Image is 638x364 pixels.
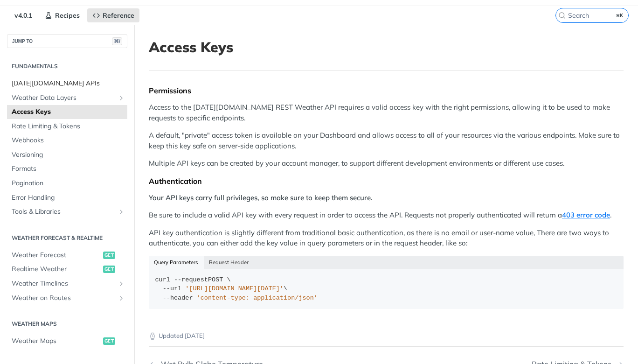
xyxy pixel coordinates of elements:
a: Weather on RoutesShow subpages for Weather on Routes [7,291,127,305]
span: ⌘/ [112,37,122,45]
a: Access Keys [7,105,127,119]
h2: Weather Forecast & realtime [7,234,127,242]
a: Weather Data LayersShow subpages for Weather Data Layers [7,91,127,105]
kbd: ⌘K [614,11,626,20]
a: [DATE][DOMAIN_NAME] APIs [7,77,127,91]
span: Formats [12,164,125,174]
span: Realtime Weather [12,265,101,274]
h1: Access Keys [149,39,624,56]
a: Weather Mapsget [7,334,127,348]
span: Error Handling [12,193,125,203]
div: POST \ \ [155,275,617,303]
a: Realtime Weatherget [7,262,127,276]
p: Updated [DATE] [149,331,624,341]
span: Versioning [12,150,125,160]
button: Show subpages for Tools & Libraries [118,208,125,216]
span: --request [174,276,208,283]
span: Access Keys [12,107,125,117]
a: Versioning [7,148,127,162]
div: Permissions [149,86,624,95]
span: '[URL][DOMAIN_NAME][DATE]' [185,285,284,292]
a: Pagination [7,176,127,190]
span: curl [155,276,170,283]
span: --header [163,294,193,301]
a: Rate Limiting & Tokens [7,119,127,133]
a: Tools & LibrariesShow subpages for Tools & Libraries [7,205,127,219]
span: Weather on Routes [12,294,115,303]
span: Weather Maps [12,336,101,346]
button: Request Header [204,256,254,269]
a: Recipes [40,8,85,22]
span: Recipes [55,11,80,20]
strong: Your API keys carry full privileges, so make sure to keep them secure. [149,193,373,202]
p: Multiple API keys can be created by your account manager, to support different development enviro... [149,158,624,169]
p: Access to the [DATE][DOMAIN_NAME] REST Weather API requires a valid access key with the right per... [149,102,624,123]
span: [DATE][DOMAIN_NAME] APIs [12,79,125,88]
p: Be sure to include a valid API key with every request in order to access the API. Requests not pr... [149,210,624,221]
span: get [103,252,115,259]
span: Pagination [12,179,125,188]
span: --url [163,285,182,292]
a: Formats [7,162,127,176]
div: Authentication [149,176,624,186]
svg: Search [558,12,566,19]
span: Webhooks [12,136,125,145]
a: Error Handling [7,191,127,205]
span: v4.0.1 [9,8,37,22]
h2: Weather Maps [7,320,127,328]
a: Weather TimelinesShow subpages for Weather Timelines [7,277,127,291]
a: 403 error code [562,210,610,219]
span: Weather Forecast [12,251,101,260]
span: Weather Timelines [12,279,115,288]
span: 'content-type: application/json' [197,294,318,301]
a: Webhooks [7,133,127,147]
span: Rate Limiting & Tokens [12,122,125,131]
a: Weather Forecastget [7,248,127,262]
button: Show subpages for Weather Timelines [118,280,125,287]
p: A default, "private" access token is available on your Dashboard and allows access to all of your... [149,130,624,151]
a: Reference [87,8,139,22]
h2: Fundamentals [7,62,127,70]
span: Reference [103,11,134,20]
p: API key authentication is slightly different from traditional basic authentication, as there is n... [149,228,624,249]
button: Show subpages for Weather on Routes [118,294,125,302]
span: get [103,337,115,345]
span: Tools & Libraries [12,207,115,217]
button: Show subpages for Weather Data Layers [118,94,125,102]
button: JUMP TO⌘/ [7,34,127,48]
span: Weather Data Layers [12,93,115,103]
span: get [103,266,115,273]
